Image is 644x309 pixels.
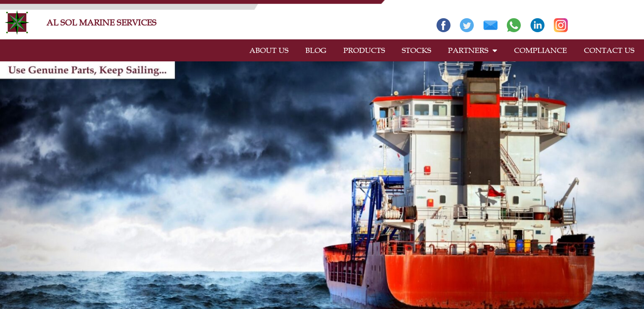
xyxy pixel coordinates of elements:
[575,41,643,60] a: CONTACT US
[506,41,575,60] a: COMPLIANCE
[241,41,297,60] a: ABOUT US
[393,41,439,60] a: STOCKS
[439,41,506,60] a: PARTNERS
[47,17,157,28] a: AL SOL MARINE SERVICES
[297,41,335,60] a: BLOG
[335,41,393,60] a: PRODUCTS
[4,10,30,35] img: Alsolmarine-logo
